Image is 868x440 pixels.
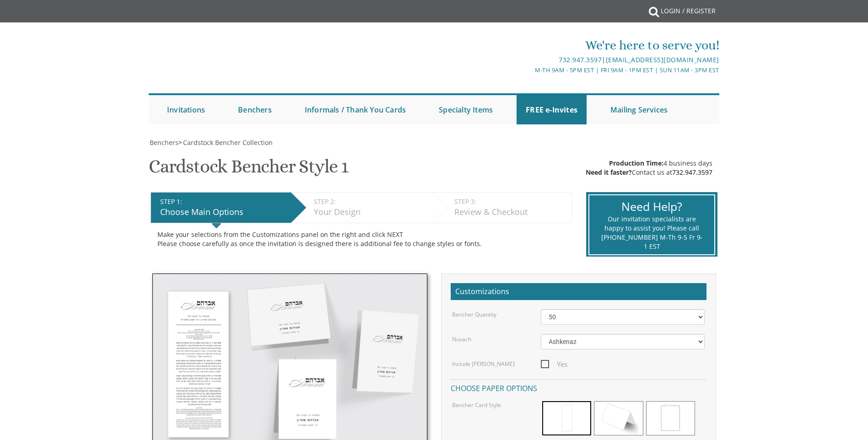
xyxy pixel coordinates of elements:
[451,379,706,395] h4: Choose paper options
[606,55,719,64] a: [EMAIL_ADDRESS][DOMAIN_NAME]
[452,335,471,343] label: Nusach
[430,95,502,124] a: Specialty Items
[601,199,703,215] div: Need Help?
[452,401,501,409] label: Bencher Card Style
[160,197,286,206] div: STEP 1:
[517,95,587,124] a: FREE e-Invites
[340,54,719,65] div: |
[586,159,712,177] div: 4 business days Contact us at
[229,95,281,124] a: Benchers
[340,65,719,75] div: M-Th 9am - 5pm EST | Fri 9am - 1pm EST | Sun 11am - 3pm EST
[183,138,273,147] span: Cardstock Bencher Collection
[157,230,565,248] div: Make your selections from the Customizations panel on the right and click NEXT Please choose care...
[178,138,273,147] span: >
[451,283,706,300] h2: Customizations
[150,138,178,147] span: Benchers
[672,168,712,177] a: 732.947.3597
[296,95,415,124] a: Informals / Thank You Cards
[149,156,348,183] h1: Cardstock Bencher Style 1
[314,206,427,218] div: Your Design
[452,311,496,318] label: Bencher Quantity
[314,197,427,206] div: STEP 2:
[149,138,178,147] a: Benchers
[158,95,214,124] a: Invitations
[452,360,515,368] label: Include [PERSON_NAME]
[601,215,703,251] div: Our invitation specialists are happy to assist you! Please call [PHONE_NUMBER] M-Th 9-5 Fr 9-1 EST
[454,206,567,218] div: Review & Checkout
[586,168,632,177] span: Need it faster?
[541,359,567,370] span: Yes
[609,159,663,167] span: Production Time:
[454,197,567,206] div: STEP 3:
[340,36,719,54] div: We're here to serve you!
[559,55,602,64] a: 732.947.3597
[182,138,273,147] a: Cardstock Bencher Collection
[160,206,286,218] div: Choose Main Options
[601,95,677,124] a: Mailing Services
